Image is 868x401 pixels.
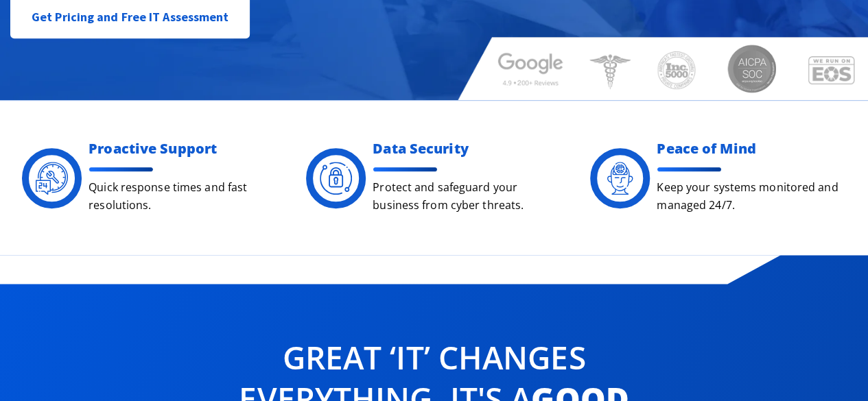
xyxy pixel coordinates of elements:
p: Quick response times and fast resolutions. [89,179,271,214]
img: divider [373,167,438,171]
h2: Peace of Mind [657,142,839,156]
span: Get Pricing and Free IT Assessment [32,3,228,31]
h2: Data Security [373,142,555,156]
img: divider [657,167,723,171]
img: Digacore Security [320,162,353,195]
h2: Proactive Support [89,142,271,156]
img: divider [89,167,154,171]
img: Digacore Services - peace of mind [604,162,637,195]
img: Digacore 24 Support [36,162,69,195]
p: Protect and safeguard your business from cyber threats. [373,179,555,214]
p: Keep your systems monitored and managed 24/7. [657,179,839,214]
